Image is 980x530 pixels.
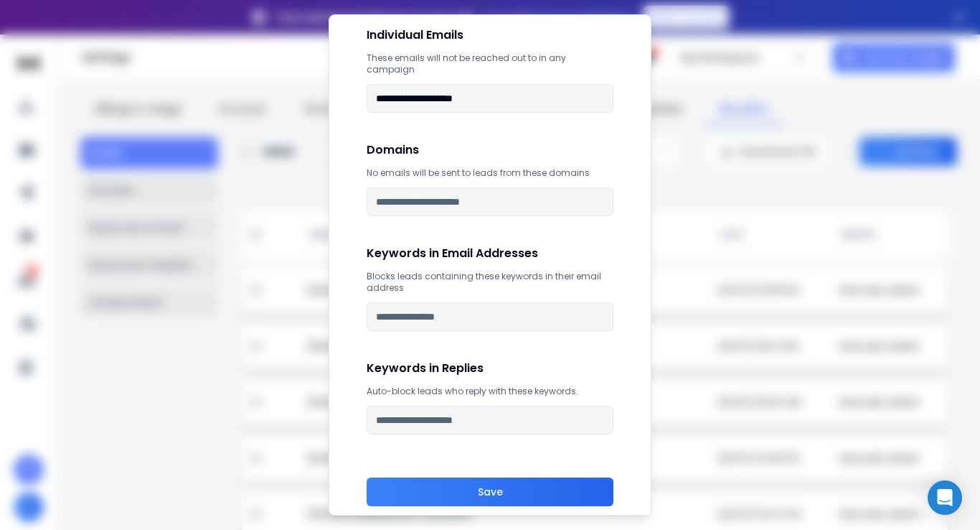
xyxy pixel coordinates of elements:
[367,386,613,397] p: Auto-block leads who reply with these keywords.
[367,27,613,44] h1: Individual Emails
[367,360,613,377] h1: Keywords in Replies
[928,480,962,515] div: Open Intercom Messenger
[367,478,613,506] button: Save
[367,167,613,179] p: No emails will be sent to leads from these domains
[367,52,613,75] p: These emails will not be reached out to in any campaign
[367,245,613,262] h1: Keywords in Email Addresses
[367,141,613,159] h1: Domains
[367,271,613,294] p: Blocks leads containing these keywords in their email address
